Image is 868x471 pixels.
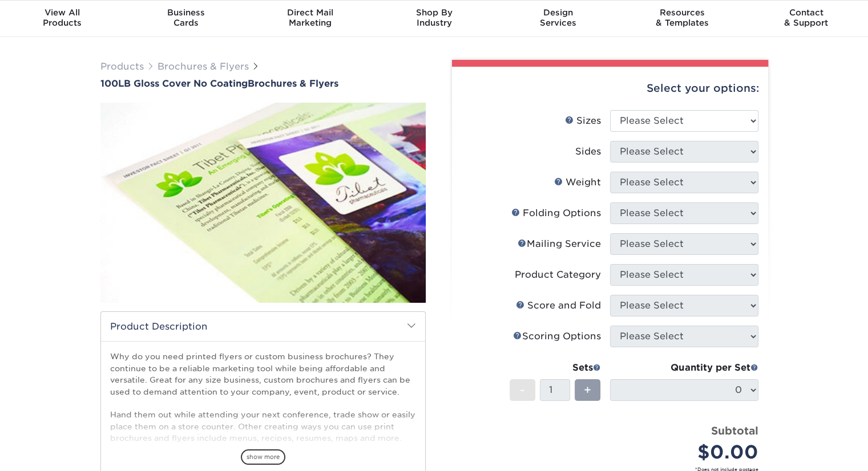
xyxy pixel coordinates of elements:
[100,61,144,72] a: Products
[518,237,601,251] div: Mailing Service
[248,1,372,37] a: Direct MailMarketing
[515,268,601,282] div: Product Category
[100,78,426,89] h1: Brochures & Flyers
[124,7,248,28] div: Cards
[100,90,426,315] img: 100LB Gloss Cover<br/>No Coating 01
[520,381,525,399] span: -
[565,114,601,128] div: Sizes
[100,78,426,89] a: 100LB Gloss Cover No CoatingBrochures & Flyers
[100,78,248,89] span: 100LB Gloss Cover No Coating
[610,361,758,375] div: Quantity per Set
[554,176,601,189] div: Weight
[744,7,868,28] div: & Support
[372,7,496,18] span: Shop By
[496,7,620,28] div: Services
[620,7,744,28] div: & Templates
[584,381,591,399] span: +
[461,67,759,110] div: Select your options:
[744,7,868,18] span: Contact
[620,1,744,37] a: Resources& Templates
[101,312,425,341] h2: Product Description
[619,438,758,466] div: $0.00
[241,449,285,465] span: show more
[496,1,620,37] a: DesignServices
[248,7,372,28] div: Marketing
[511,206,601,220] div: Folding Options
[372,7,496,28] div: Industry
[124,7,248,18] span: Business
[372,1,496,37] a: Shop ByIndustry
[124,1,248,37] a: BusinessCards
[516,299,601,312] div: Score and Fold
[248,7,372,18] span: Direct Mail
[496,7,620,18] span: Design
[620,7,744,18] span: Resources
[510,361,601,375] div: Sets
[158,61,249,72] a: Brochures & Flyers
[711,424,758,437] strong: Subtotal
[513,330,601,343] div: Scoring Options
[575,145,601,159] div: Sides
[744,1,868,37] a: Contact& Support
